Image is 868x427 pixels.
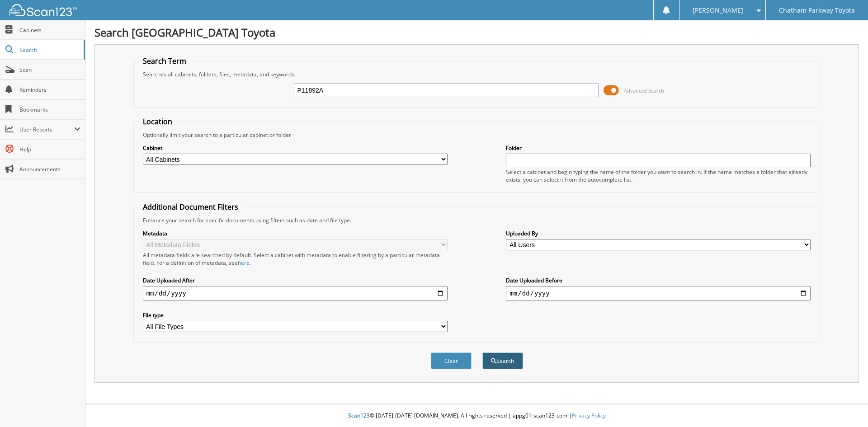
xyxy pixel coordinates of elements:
[506,286,811,300] input: end
[779,8,855,13] span: Chatham Parkway Toyota
[482,352,523,369] button: Search
[138,70,816,78] div: Searches all cabinets, folders, files, metadata, and keywords
[138,216,816,224] div: Enhance your search for specific documents using filters such as date and file type.
[19,66,80,74] span: Scan
[238,259,250,267] a: here
[506,230,811,237] label: Uploaded By
[138,131,816,139] div: Optionally limit your search to a particular cabinet or folder
[19,86,80,94] span: Reminders
[138,117,177,127] legend: Location
[143,286,448,300] input: start
[693,8,743,13] span: [PERSON_NAME]
[506,144,811,152] label: Folder
[85,405,868,427] div: © [DATE]-[DATE] [DOMAIN_NAME]. All rights reserved | appg01-scan123-com |
[19,165,80,173] span: Announcements
[19,126,74,133] span: User Reports
[143,251,448,267] div: All metadata fields are searched by default. Select a cabinet with metadata to enable filtering b...
[143,311,448,319] label: File type
[348,412,370,419] span: Scan123
[506,168,811,183] div: Select a cabinet and begin typing the name of the folder you want to search in. If the name match...
[138,202,243,212] legend: Additional Document Filters
[572,412,606,419] a: Privacy Policy
[143,144,448,152] label: Cabinet
[19,46,79,54] span: Search
[506,277,811,284] label: Date Uploaded Before
[823,384,868,427] iframe: Chat Widget
[431,352,472,369] button: Clear
[624,87,664,94] span: Advanced Search
[19,145,80,153] span: Help
[143,230,448,237] label: Metadata
[143,277,448,284] label: Date Uploaded After
[19,26,80,34] span: Cabinets
[9,4,77,16] img: scan123-logo-white.svg
[138,56,191,66] legend: Search Term
[94,25,859,40] h1: Search [GEOGRAPHIC_DATA] Toyota
[19,106,80,113] span: Bookmarks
